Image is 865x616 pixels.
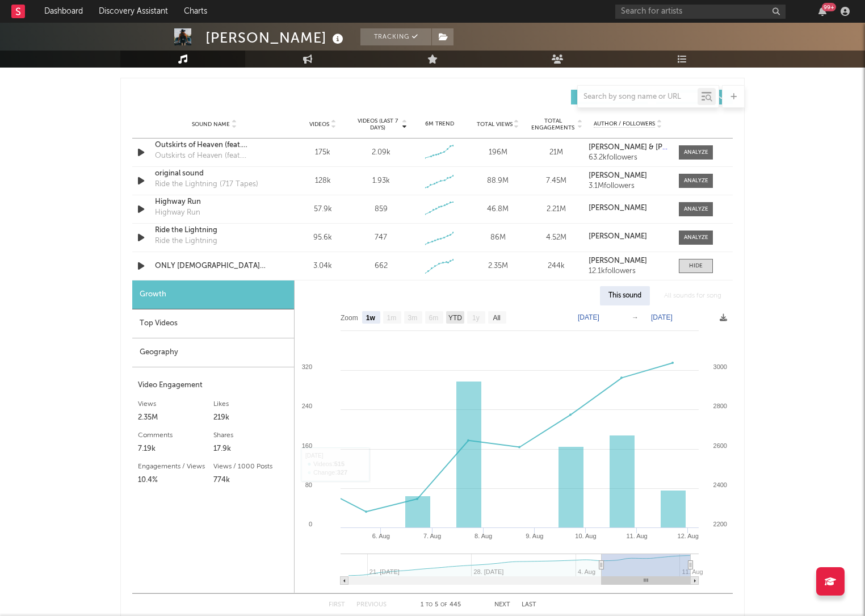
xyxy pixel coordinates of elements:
[530,175,583,187] div: 7.45M
[472,175,524,187] div: 88.9M
[372,175,390,187] div: 1.93k
[329,602,345,608] button: First
[413,120,466,128] div: 6M Trend
[589,233,647,240] strong: [PERSON_NAME]
[360,28,431,45] button: Tracking
[429,314,439,322] text: 6m
[296,232,349,244] div: 95.6k
[372,533,390,539] text: 6. Aug
[138,411,213,425] div: 2.35M
[575,533,596,539] text: 10. Aug
[409,598,472,612] div: 1 5 445
[213,397,289,411] div: Likes
[626,533,647,539] text: 11. Aug
[309,121,329,128] span: Videos
[589,154,667,162] div: 63.2k followers
[472,147,524,158] div: 196M
[589,204,647,212] strong: [PERSON_NAME]
[155,261,274,272] a: ONLY [DEMOGRAPHIC_DATA] [PERSON_NAME]
[138,442,213,456] div: 7.19k
[296,175,349,187] div: 128k
[589,233,667,241] a: [PERSON_NAME]
[578,93,698,102] input: Search by song name or URL
[302,442,312,449] text: 160
[213,429,289,442] div: Shares
[296,204,349,215] div: 57.9k
[713,403,727,409] text: 2800
[155,207,200,219] div: Highway Run
[387,314,397,322] text: 1m
[155,179,258,190] div: Ride the Lightning (717 Tapes)
[138,397,213,411] div: Views
[615,5,786,19] input: Search for artists
[309,521,312,527] text: 0
[426,602,432,607] span: to
[530,204,583,215] div: 2.21M
[440,602,447,607] span: of
[589,182,667,190] div: 3.1M followers
[589,257,667,265] a: [PERSON_NAME]
[530,261,583,272] div: 244k
[375,261,388,272] div: 662
[155,225,274,236] a: Ride the Lightning
[594,120,655,128] span: Author / Followers
[213,473,289,487] div: 774k
[356,602,387,608] button: Previous
[192,121,230,128] span: Sound Name
[589,144,714,151] strong: [PERSON_NAME] & [PERSON_NAME]
[375,204,388,215] div: 859
[138,429,213,442] div: Comments
[494,602,510,608] button: Next
[530,232,583,244] div: 4.52M
[155,150,274,162] div: Outskirts of Heaven (feat. [PERSON_NAME])
[589,172,647,179] strong: [PERSON_NAME]
[713,481,727,488] text: 2400
[682,568,703,575] text: 11. Aug
[530,118,576,131] span: Total Engagements
[472,204,524,215] div: 46.8M
[213,460,289,473] div: Views / 1000 Posts
[589,257,647,265] strong: [PERSON_NAME]
[713,442,727,449] text: 2600
[475,533,492,539] text: 8. Aug
[472,314,480,322] text: 1y
[408,314,418,322] text: 3m
[205,28,346,47] div: [PERSON_NAME]
[155,140,274,151] a: Outskirts of Heaven (feat. [PERSON_NAME])
[818,7,826,16] button: 99+
[822,3,836,11] div: 99 +
[155,196,274,208] a: Highway Run
[132,280,294,309] div: Growth
[632,313,639,321] text: →
[302,403,312,409] text: 240
[589,267,667,275] div: 12.1k followers
[713,521,727,527] text: 2200
[155,168,274,179] a: original sound
[138,379,288,392] div: Video Engagement
[493,314,500,322] text: All
[448,314,462,322] text: YTD
[472,232,524,244] div: 86M
[526,533,543,539] text: 9. Aug
[713,363,727,370] text: 3000
[600,286,650,305] div: This sound
[296,147,349,158] div: 175k
[472,261,524,272] div: 2.35M
[375,232,387,244] div: 747
[589,204,667,212] a: [PERSON_NAME]
[355,118,401,131] span: Videos (last 7 days)
[302,363,312,370] text: 320
[372,147,390,158] div: 2.09k
[155,236,217,247] div: Ride the Lightning
[678,533,699,539] text: 12. Aug
[296,261,349,272] div: 3.04k
[132,309,294,338] div: Top Videos
[138,460,213,473] div: Engagements / Views
[213,442,289,456] div: 17.9k
[132,338,294,367] div: Geography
